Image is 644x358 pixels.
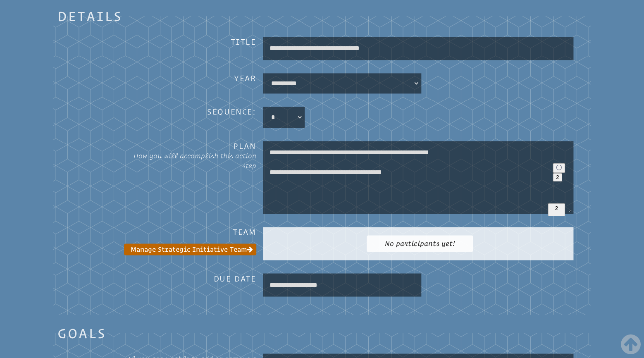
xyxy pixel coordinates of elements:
h3: Year [124,73,256,83]
h3: Plan [124,141,256,151]
h3: Title [124,37,256,47]
a: Manage Strategic Initiative Team [124,243,256,255]
h3: Team [124,227,256,237]
p: No participants yet! [367,235,473,252]
p: How you will accomplish this action step [124,151,256,171]
textarea: To enrich screen reader interactions, please activate Accessibility in Grammarly extension settings [265,143,572,212]
legend: Goals [57,328,106,338]
h3: Sequence: [124,107,256,117]
select: steps_sequence [265,108,303,126]
h3: Due Date [124,273,256,283]
legend: Details [57,11,122,21]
